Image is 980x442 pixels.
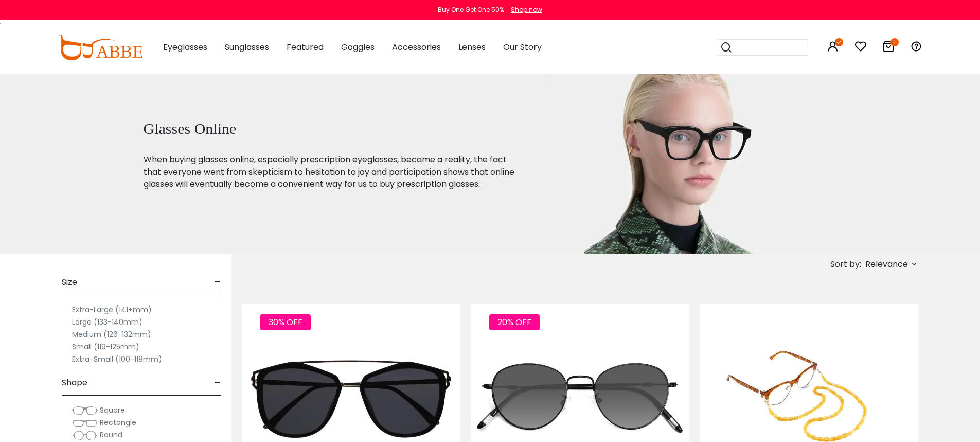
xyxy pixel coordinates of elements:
[392,41,441,53] span: Accessories
[882,42,895,54] a: 1
[100,417,136,428] span: Rectangle
[72,418,98,428] img: Rectangle.png
[72,405,98,416] img: Square.png
[225,41,269,53] span: Sunglasses
[72,341,139,353] label: Small (119-125mm)
[144,154,518,191] p: When buying glasses online, especially prescription eyeglasses, became a reality, the fact that e...
[144,120,518,138] h1: Glasses Online
[62,370,87,395] span: Shape
[72,353,162,365] label: Extra-Small (100-118mm)
[511,5,542,14] div: Shop now
[543,74,805,254] img: glasses online
[287,41,324,53] span: Featured
[72,328,151,341] label: Medium (126-132mm)
[458,41,486,53] span: Lenses
[58,35,142,60] img: abbeglasses.com
[260,314,311,330] span: 30% OFF
[438,5,504,14] div: Buy One Get One 50%
[62,270,77,295] span: Size
[72,316,142,328] label: Large (133-140mm)
[506,5,542,14] a: Shop now
[341,41,375,53] span: Goggles
[163,41,207,53] span: Eyeglasses
[215,270,221,295] span: -
[100,430,122,440] span: Round
[100,405,125,415] span: Square
[215,370,221,395] span: -
[503,41,542,53] span: Our Story
[890,38,899,46] i: 1
[865,255,908,274] span: Relevance
[72,430,98,440] img: Round.png
[72,303,152,316] label: Extra-Large (141+mm)
[489,314,540,330] span: 20% OFF
[830,258,861,270] span: Sort by:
